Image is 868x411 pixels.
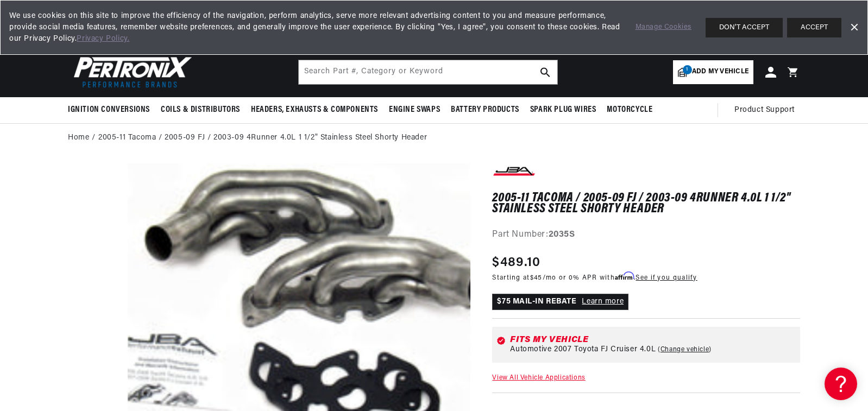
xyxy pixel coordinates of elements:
span: Automotive 2007 Toyota FJ Cruiser 4.0L [510,345,656,354]
span: Headers, Exhausts & Components [251,104,378,116]
summary: Coils & Distributors [155,97,246,123]
button: DON'T ACCEPT [706,18,783,37]
summary: Product Support [734,97,800,123]
summary: Ignition Conversions [68,97,155,123]
span: $489.10 [492,253,540,273]
span: 1 [683,65,692,74]
a: Learn more [582,298,624,306]
span: Engine Swaps [389,104,440,116]
span: Add my vehicle [692,67,749,77]
a: Change vehicle [658,345,712,354]
p: $75 MAIL-IN REBATE [492,294,628,310]
summary: Battery Products [445,97,525,123]
button: ACCEPT [787,18,841,37]
span: $45 [530,275,543,281]
span: Battery Products [451,104,519,116]
p: Starting at /mo or 0% APR with . [492,273,697,283]
a: See if you qualify - Learn more about Affirm Financing (opens in modal) [636,275,697,281]
div: Fits my vehicle [510,336,796,344]
a: Privacy Policy. [77,35,129,43]
img: Pertronix [68,53,193,91]
a: 2005-11 Tacoma / 2005-09 FJ / 2003-09 4Runner 4.0L 1 1/2" Stainless Steel Shorty Header [98,132,427,144]
button: search button [533,60,557,84]
summary: Headers, Exhausts & Components [246,97,383,123]
span: Product Support [734,104,795,116]
span: We use cookies on this site to improve the efficiency of the navigation, perform analytics, serve... [9,10,620,45]
summary: Engine Swaps [383,97,445,123]
summary: Spark Plug Wires [525,97,602,123]
input: Search Part #, Category or Keyword [299,60,557,84]
span: Coils & Distributors [161,104,240,116]
span: Ignition Conversions [68,104,150,116]
span: Spark Plug Wires [530,104,596,116]
summary: Motorcycle [601,97,658,123]
a: Home [68,132,89,144]
a: Dismiss Banner [846,20,862,36]
div: Part Number: [492,228,800,242]
a: Manage Cookies [636,22,691,33]
strong: 2035S [549,230,575,239]
span: Affirm [615,272,634,280]
h1: 2005-11 Tacoma / 2005-09 FJ / 2003-09 4Runner 4.0L 1 1/2" Stainless Steel Shorty Header [492,193,800,215]
a: 1Add my vehicle [673,60,753,84]
a: View All Vehicle Applications [492,375,585,381]
nav: breadcrumbs [68,132,800,144]
span: Motorcycle [607,104,652,116]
